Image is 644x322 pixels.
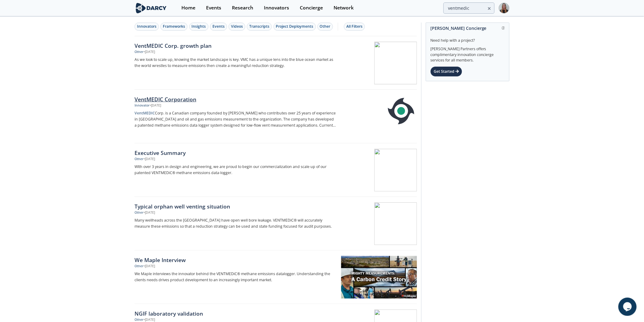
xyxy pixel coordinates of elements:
[144,210,155,215] div: • [DATE]
[135,57,336,69] p: As we look to scale up, knowing the market landscape is key. VMC has a unique lens into the blue ...
[231,24,243,29] div: Videos
[135,256,336,264] div: We Maple Interview
[499,3,509,13] img: Profile
[276,24,313,29] div: Project Deployments
[430,43,505,63] div: [PERSON_NAME] Partners offers complimentary innovation concierge services for all members.
[135,164,336,176] p: WIth over 3 years in design and engineering, we are proud to begin our commercialization and scal...
[160,23,187,31] button: Frameworks
[135,217,336,229] p: Many wellheads across the [GEOGRAPHIC_DATA] have open well bore leakage. VENTMEDiC® will accurate...
[430,33,505,43] div: Need help with a project?
[192,24,206,29] div: Insights
[300,5,323,10] div: Concierge
[135,90,417,143] a: VentMEDIC Corporation Innovator •[DATE] VentMEDICCorp. is a Canadian company founded by [PERSON_N...
[430,23,505,33] div: [PERSON_NAME] Concierge
[264,5,289,10] div: Innovators
[386,96,416,126] img: VentMEDIC Corporation
[249,24,269,29] div: Transcripts
[135,110,155,116] strong: VentMEDIC
[135,42,336,50] div: VentMEDIC Corp. growth plan
[430,66,462,77] div: Get Started
[135,23,159,31] button: Innovators
[181,5,195,10] div: Home
[346,24,362,29] div: All Filters
[344,23,365,31] button: All Filters
[334,5,354,10] div: Network
[320,24,331,29] div: Other
[150,103,161,108] div: • [DATE]
[144,157,155,162] div: • [DATE]
[135,197,417,250] a: Typical orphan well venting situation Other •[DATE] Many wellheads across the [GEOGRAPHIC_DATA] h...
[232,5,253,10] div: Research
[135,95,336,103] div: VentMEDIC Corporation
[189,23,208,31] button: Insights
[135,271,336,283] p: We Maple interviews the innovator behind the VENTMEDiC® methane emissions datalogger. Understandi...
[135,149,336,157] div: Executive Summary
[229,23,245,31] button: Videos
[137,24,156,29] div: Innovators
[135,310,336,317] div: NGIF laboratory validation
[144,50,155,54] div: • [DATE]
[135,210,144,215] div: Other
[144,264,155,269] div: • [DATE]
[135,3,168,13] img: logo-wide.svg
[163,24,185,29] div: Frameworks
[135,36,417,90] a: VentMEDIC Corp. growth plan Other •[DATE] As we look to scale up, knowing the market landscape is...
[135,250,417,304] a: We Maple Interview Other •[DATE] We Maple interviews the innovator behind the VENTMEDiC® methane ...
[247,23,272,31] button: Transcripts
[135,50,144,54] div: Other
[135,143,417,197] a: Executive Summary Other •[DATE] WIth over 3 years in design and engineering, we are proud to begi...
[135,264,144,269] div: Other
[443,2,495,14] input: Advanced Search
[206,5,221,10] div: Events
[502,26,505,30] img: information.svg
[274,23,316,31] button: Project Deployments
[317,23,333,31] button: Other
[210,23,227,31] button: Events
[618,298,638,316] iframe: chat widget
[135,202,336,210] div: Typical orphan well venting situation
[212,24,225,29] div: Events
[135,110,336,128] p: Corp. is a Canadian company founded by [PERSON_NAME] who contributes over 25 years of experience ...
[135,103,150,108] div: Innovator
[135,157,144,162] div: Other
